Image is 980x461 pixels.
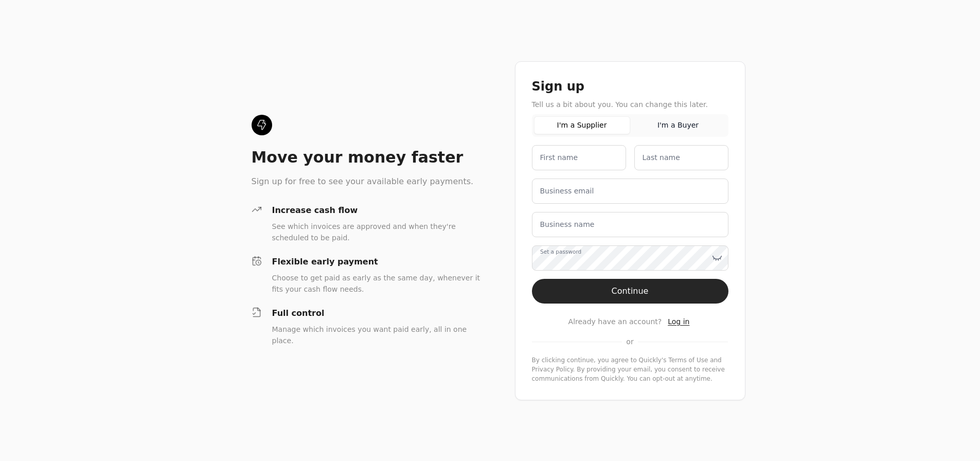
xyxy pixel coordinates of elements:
[540,247,581,256] label: Set a password
[540,152,578,163] label: First name
[252,148,482,167] div: Move your money faster
[630,116,726,134] button: I'm a Buyer
[272,256,482,268] div: Flexible early payment
[272,324,482,346] div: Manage which invoices you want paid early, all in one place.
[534,116,630,134] button: I'm a Supplier
[272,272,482,295] div: Choose to get paid as early as the same day, whenever it fits your cash flow needs.
[626,336,633,347] span: or
[668,317,689,326] span: Log in
[272,307,482,320] div: Full control
[532,78,728,95] div: Sign up
[272,221,482,243] div: See which invoices are approved and when they're scheduled to be paid.
[532,356,728,383] div: By clicking continue, you agree to Quickly's and . By providing your email, you consent to receiv...
[532,366,573,373] a: privacy-policy
[540,186,594,197] label: Business email
[532,279,728,304] button: Continue
[568,316,662,327] span: Already have an account?
[666,316,691,328] button: Log in
[532,99,728,110] div: Tell us a bit about you. You can change this later.
[668,357,708,364] a: terms-of-service
[540,219,595,230] label: Business name
[272,204,482,217] div: Increase cash flow
[252,175,482,188] div: Sign up for free to see your available early payments.
[668,316,689,327] a: Log in
[643,152,680,163] label: Last name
